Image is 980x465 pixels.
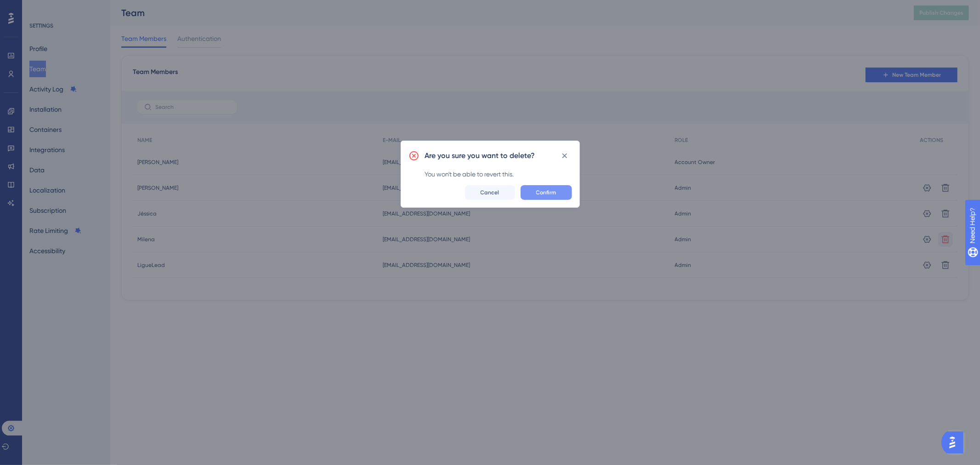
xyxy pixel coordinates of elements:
span: Confirm [536,189,556,196]
span: Need Help? [22,2,57,13]
iframe: UserGuiding AI Assistant Launcher [941,429,969,456]
div: You won't be able to revert this. [425,169,572,180]
h2: Are you sure you want to delete? [425,150,535,161]
span: Cancel [481,189,499,196]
